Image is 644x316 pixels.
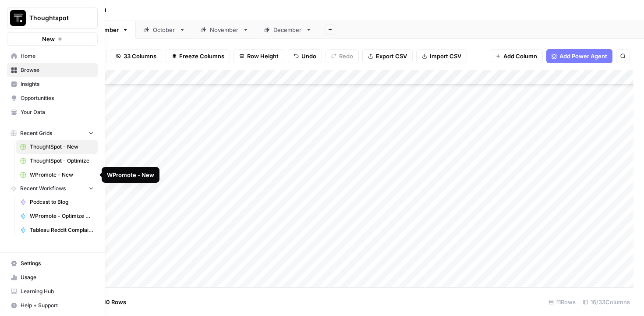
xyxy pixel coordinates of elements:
a: Browse [7,63,98,77]
span: Help + Support [21,302,94,309]
button: Recent Grids [7,127,98,140]
a: WPromote - Optimize Article [16,209,98,223]
span: Home [21,52,94,60]
button: Row Height [234,49,284,63]
div: December [273,25,302,34]
a: WPromote - New [16,168,98,182]
span: Freeze Columns [179,52,224,60]
img: Thoughtspot Logo [10,10,26,26]
button: Undo [288,49,322,63]
span: Import CSV [430,52,461,60]
a: ThoughtSpot - New [16,140,98,154]
div: 11 Rows [545,295,579,309]
a: December [256,21,319,39]
button: Add Power Agent [546,49,612,63]
a: Settings [7,256,98,270]
span: ThoughtSpot - Optimize [30,157,94,165]
a: Learning Hub [7,284,98,298]
span: WPromote - New [30,171,94,179]
span: ThoughtSpot - New [30,143,94,151]
span: Learning Hub [21,288,94,295]
button: Import CSV [416,49,467,63]
span: Tableau Reddit Complaint Collector [30,226,94,234]
span: Row Height [247,52,279,60]
a: Insights [7,77,98,91]
span: Redo [339,52,353,60]
span: Usage [21,273,94,281]
span: Browse [21,66,94,74]
button: Freeze Columns [166,49,230,63]
span: Export CSV [376,52,407,60]
a: November [193,21,256,39]
span: Recent Grids [20,129,52,137]
a: ThoughtSpot - Optimize [16,154,98,168]
div: November [210,25,239,34]
a: October [136,21,193,39]
span: Add Power Agent [559,52,607,60]
a: Podcast to Blog [16,195,98,209]
button: New [7,32,98,46]
button: Add Column [490,49,543,63]
span: Undo [301,52,316,60]
div: 16/33 Columns [579,295,633,309]
span: Opportunities [21,94,94,102]
a: Usage [7,270,98,284]
a: Home [7,49,98,63]
span: Add Column [503,52,537,60]
button: Redo [326,49,359,63]
span: Your Data [21,108,94,116]
button: Export CSV [362,49,413,63]
span: Podcast to Blog [30,198,94,206]
span: WPromote - Optimize Article [30,212,94,220]
span: Settings [21,259,94,267]
button: 33 Columns [110,49,162,63]
button: Help + Support [7,298,98,312]
a: Opportunities [7,91,98,105]
span: Recent Workflows [20,185,66,192]
span: 33 Columns [124,52,156,60]
span: New [42,35,55,43]
button: Workspace: Thoughtspot [7,7,98,29]
a: Tableau Reddit Complaint Collector [16,223,98,237]
a: Your Data [7,105,98,119]
span: Insights [21,80,94,88]
button: Recent Workflows [7,182,98,195]
span: Add 10 Rows [91,298,126,306]
span: Thoughtspot [29,14,82,22]
div: October [153,25,176,34]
